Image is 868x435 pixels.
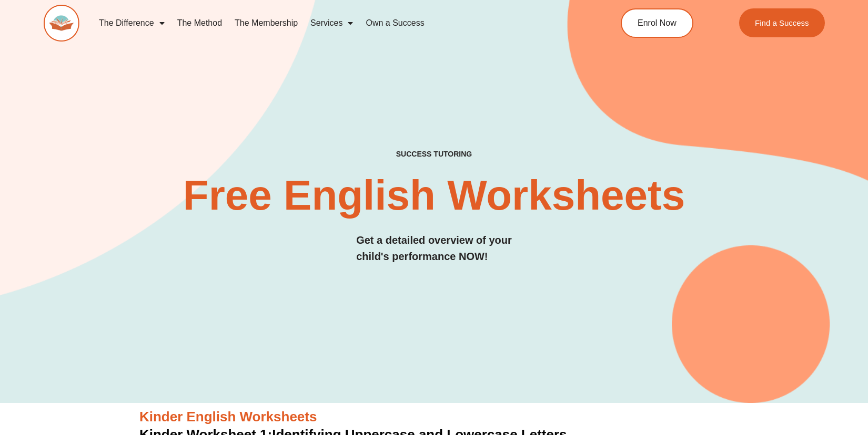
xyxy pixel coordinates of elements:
[171,11,228,35] a: The Method
[228,11,304,35] a: The Membership
[815,385,868,435] iframe: Chat Widget
[621,8,693,38] a: Enrol Now
[93,11,576,35] nav: Menu
[176,174,692,216] h2: Free English Worksheets​
[304,11,359,35] a: Services
[755,19,809,27] span: Find a Success
[359,11,430,35] a: Own a Success
[739,8,825,37] a: Find a Success
[139,408,729,426] h3: Kinder English Worksheets
[638,19,677,27] span: Enrol Now
[93,11,171,35] a: The Difference
[356,232,512,265] h3: Get a detailed overview of your child's performance NOW!
[318,150,550,159] h4: SUCCESS TUTORING​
